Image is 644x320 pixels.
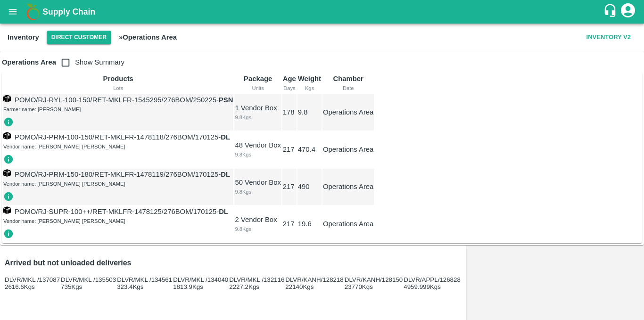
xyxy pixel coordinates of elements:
[3,180,233,188] div: Vendor name: [PERSON_NAME] [PERSON_NAME]
[235,214,281,234] div: 2 Vendor Box
[235,150,281,159] div: 9.8 Kgs
[219,208,228,215] strong: DL
[3,142,233,151] div: Vendor name: [PERSON_NAME] [PERSON_NAME]
[3,95,11,102] img: box
[5,257,462,269] p: Arrived but not unloaded deliveries
[282,94,297,131] td: 178
[219,96,233,104] strong: PSN
[282,169,297,205] td: 217
[283,75,296,82] b: Age
[3,84,233,92] div: Lots
[61,276,116,290] button: DLVR/MKL /135503735Kgs
[216,208,228,215] span: -
[235,140,281,159] div: 48 Vendor Box
[173,276,228,290] button: DLVR/MKL /1340401813.9Kgs
[583,29,635,46] button: Inventory V2
[42,7,95,16] b: Supply Chain
[323,107,373,117] p: Operations Area
[56,58,124,66] span: Show Summary
[603,3,619,20] div: customer-support
[235,113,281,122] div: 9.8 Kgs
[15,96,216,104] span: POMO/RJ-RYL-100-150/RET-MKLFR-1545295/276BOM/250225
[3,105,233,114] div: Farmer name: [PERSON_NAME]
[282,131,297,168] td: 217
[235,177,281,197] div: 50 Vendor Box
[345,276,403,290] button: DLVR/KANH/12815023770Kgs
[229,276,284,290] button: DLVR/MKL /1321162227.2Kgs
[282,206,297,242] td: 217
[244,75,272,82] b: Package
[3,169,11,177] img: box
[3,132,11,139] img: box
[298,146,315,153] span: 470.4
[216,96,233,104] span: -
[298,108,308,116] span: 9.8
[2,58,56,66] b: Operations Area
[15,171,218,178] span: POMO/RJ-PRM-150-180/RET-MKLFR-1478119/276BOM/170125
[3,206,11,214] img: box
[298,84,321,92] div: Kgs
[298,75,321,82] b: Weight
[323,84,373,92] div: Date
[42,5,603,18] a: Supply Chain
[323,219,373,229] p: Operations Area
[235,103,281,122] div: 1 Vendor Box
[298,183,310,190] span: 490
[119,33,177,41] b: » Operations Area
[235,84,281,92] div: Units
[15,208,216,215] span: POMO/RJ-SUPR-100++/RET-MKLFR-1478125/276BOM/170125
[333,75,363,82] b: Chamber
[298,220,312,228] span: 19.6
[117,276,172,290] button: DLVR/MKL /134561323.4Kgs
[235,225,281,233] div: 9.8 Kgs
[619,2,636,22] div: account of current user
[15,133,218,141] span: POMO/RJ-PRM-100-150/RET-MKLFR-1478118/276BOM/170125
[218,133,230,141] span: -
[24,2,42,21] img: logo
[221,133,230,141] strong: DL
[283,84,296,92] div: Days
[285,276,343,290] button: DLVR/KANH/12821822140Kgs
[404,276,461,290] button: DLVR/APPL/1268284959.999Kgs
[5,276,60,290] button: DLVR/MKL /1370872616.6Kgs
[103,75,133,82] b: Products
[323,181,373,192] p: Operations Area
[323,144,373,155] p: Operations Area
[235,188,281,196] div: 9.8 Kgs
[218,171,230,178] span: -
[221,171,230,178] strong: DL
[47,31,111,44] button: Select DC
[8,33,39,41] b: Inventory
[2,1,24,23] button: open drawer
[3,217,233,225] div: Vendor name: [PERSON_NAME] [PERSON_NAME]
